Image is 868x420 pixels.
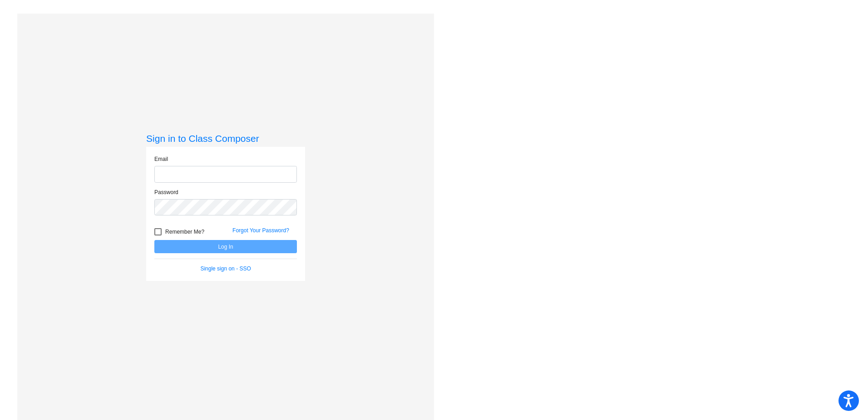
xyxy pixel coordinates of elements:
[154,240,297,253] button: Log In
[165,226,204,237] span: Remember Me?
[200,265,251,272] a: Single sign on - SSO
[154,188,178,196] label: Password
[154,155,168,163] label: Email
[146,133,305,144] h3: Sign in to Class Composer
[232,227,289,234] a: Forgot Your Password?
